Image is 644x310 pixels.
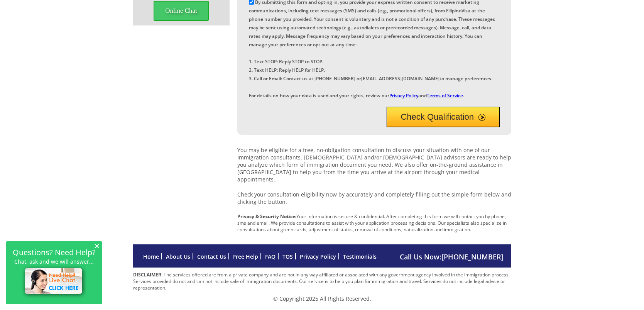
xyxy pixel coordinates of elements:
a: Free Help [233,253,258,260]
p: © Copyright 2025 All Rights Reserved. [133,295,511,302]
a: Testimonials [343,253,377,260]
p: Your information is secure & confidential. After completing this form we will contact you by phon... [237,213,511,233]
h2: Questions? Need Help? [10,249,98,256]
strong: DISCLAIMER [133,271,161,278]
a: About Us [166,253,190,260]
a: FAQ [265,253,276,260]
span: × [94,242,100,249]
p: Chat, ask and we will answer... [10,258,98,265]
a: Privacy Policy [300,253,336,260]
a: Terms of Service [427,92,463,99]
span: Call Us Now: [400,252,504,261]
button: Check Qualification [387,107,500,127]
a: Home [143,253,159,260]
p: : The services offered are from a private company and are not in any way affiliated or associated... [133,271,511,291]
img: live-chat-icon.png [21,265,87,299]
span: Online Chat [154,1,209,21]
p: Check your consultation eligibility now by accurately and completely filling out the simple form ... [237,191,511,205]
a: [PHONE_NUMBER] [441,252,504,261]
a: Privacy Policy [389,92,418,99]
a: TOS [282,253,293,260]
strong: Privacy & Security Notice: [237,213,296,220]
p: You may be eligible for a free, no-obligation consultation to discuss your situation with one of ... [237,146,511,183]
a: Contact Us [197,253,226,260]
